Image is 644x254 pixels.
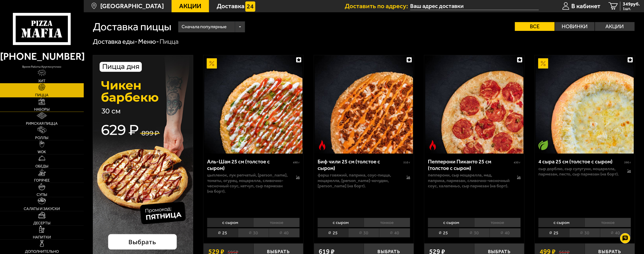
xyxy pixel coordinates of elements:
span: 1 шт. [623,7,640,11]
span: Доставка [217,3,244,9]
div: Биф чили 25 см (толстое с сыром) [318,158,402,171]
span: Акции [179,3,201,9]
span: Сначала популярные [182,20,227,33]
li: 30 [569,228,600,237]
span: Супы [37,193,47,197]
li: тонкое [253,218,300,227]
li: с сыром [318,218,364,227]
li: 40 [379,228,410,237]
li: с сыром [428,218,474,227]
img: Острое блюдо [317,140,327,150]
span: 510 г [403,161,410,164]
li: 30 [348,228,379,237]
span: 430 г [514,161,521,164]
div: 4 сыра 25 см (толстое с сыром) [538,158,623,165]
img: Пепперони Пиканто 25 см (толстое с сыром) [425,55,523,154]
img: Острое блюдо [428,140,438,150]
li: 25 [318,228,348,237]
li: с сыром [207,218,253,227]
span: Салаты и закуски [24,207,60,211]
label: Акции [595,22,635,31]
span: Дополнительно [25,250,59,254]
span: Десерты [33,221,50,225]
span: Доставить по адресу: [345,3,410,9]
img: 15daf4d41897b9f0e9f617042186c801.svg [245,1,255,11]
a: АкционныйАль-Шам 25 см (толстое с сыром) [203,55,303,154]
a: АкционныйВегетарианское блюдо4 сыра 25 см (толстое с сыром) [535,55,635,154]
img: Вегетарианское блюдо [538,140,548,150]
a: Доставка еды- [93,37,137,45]
span: Горячее [34,179,50,182]
span: Обеды [35,164,48,168]
span: Роллы [35,136,48,140]
label: Новинки [555,22,595,31]
li: 25 [428,228,459,237]
div: Аль-Шам 25 см (толстое с сыром) [207,158,292,171]
li: 40 [490,228,521,237]
span: WOK [38,150,46,154]
span: В кабинет [571,3,600,9]
span: Римская пицца [26,122,58,126]
img: Акционный [538,58,548,68]
span: 390 г [624,161,631,164]
span: 490 г [293,161,300,164]
span: Наборы [34,108,50,111]
li: тонкое [585,218,631,227]
span: Санкт-Петербург, улица Тамбасова 4к2 [410,2,539,10]
li: 40 [600,228,631,237]
li: тонкое [474,218,521,227]
p: фарш говяжий, паприка, соус-пицца, моцарелла, [PERSON_NAME]-кочудян, [PERSON_NAME] (на борт). [318,172,400,189]
img: 4 сыра 25 см (толстое с сыром) [536,55,634,154]
li: 40 [269,228,300,237]
div: Пицца [160,37,179,46]
span: Пицца [35,93,48,97]
a: Острое блюдоПепперони Пиканто 25 см (толстое с сыром) [424,55,524,154]
img: Биф чили 25 см (толстое с сыром) [315,55,413,154]
a: Острое блюдоБиф чили 25 см (толстое с сыром) [314,55,414,154]
li: с сыром [538,218,585,227]
span: Хит [38,79,46,83]
label: Все [515,22,555,31]
input: Ваш адрес доставки [410,2,539,10]
span: Напитки [33,235,51,239]
span: 349 руб. [623,2,640,6]
p: сыр дорблю, сыр сулугуни, моцарелла, пармезан, песто, сыр пармезан (на борт). [538,166,621,177]
li: тонкое [364,218,410,227]
h1: Доставка пиццы [93,21,171,32]
p: цыпленок, лук репчатый, [PERSON_NAME], томаты, огурец, моцарелла, сливочно-чесночный соус, кетчуп... [207,172,289,194]
a: Меню- [138,37,159,45]
span: [GEOGRAPHIC_DATA] [100,3,164,9]
li: 25 [207,228,238,237]
img: Акционный [207,58,217,68]
li: 25 [538,228,569,237]
li: 30 [238,228,269,237]
li: 30 [459,228,490,237]
div: Пепперони Пиканто 25 см (толстое с сыром) [428,158,513,171]
p: пепперони, сыр Моцарелла, мед, паприка, пармезан, сливочно-чесночный соус, халапеньо, сыр пармеза... [428,172,510,189]
img: Аль-Шам 25 см (толстое с сыром) [204,55,302,154]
